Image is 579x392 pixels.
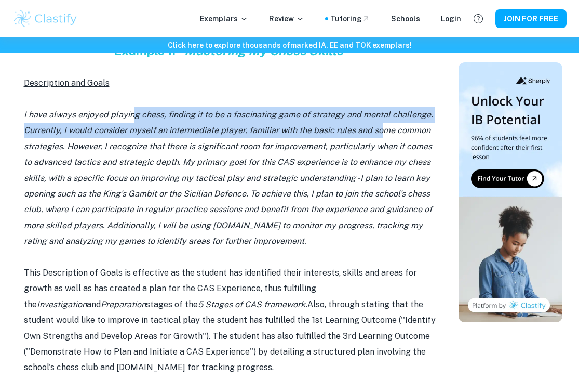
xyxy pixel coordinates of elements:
span: Example 1: '' '' [114,43,349,58]
i: Preparation [101,299,146,309]
p: This Description of Goals is effective as the student has identified their interests, skills and ... [24,265,439,376]
h6: Click here to explore thousands of marked IA, EE and TOK exemplars ! [2,40,577,51]
i: Mastering My Chess Skills [184,43,343,58]
p: Review [269,13,304,24]
p: Exemplars [200,13,248,24]
a: Login [441,13,461,24]
i: 5 Stages of CAS framework. [198,299,307,309]
img: Clastify logo [12,8,78,29]
a: Schools [391,13,420,24]
img: Thumbnail [459,62,562,322]
i: I have always enjoyed playing chess, finding it to be a fascinating game of strategy and mental c... [24,110,433,246]
u: Description and Goals [24,78,110,88]
button: Help and Feedback [469,10,487,28]
i: Investigation [37,299,87,309]
a: Tutoring [330,13,370,24]
button: JOIN FOR FREE [495,9,567,28]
